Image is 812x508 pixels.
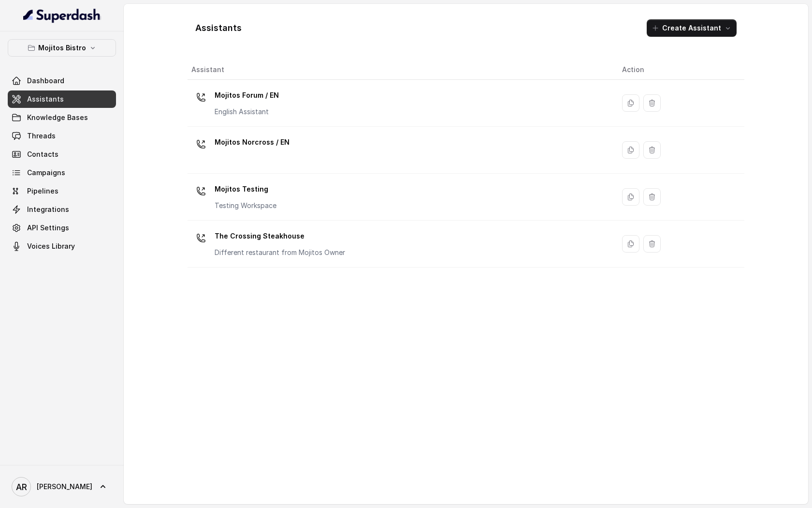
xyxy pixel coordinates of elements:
[8,238,116,255] a: Voices Library
[215,134,290,150] p: Mojitos Norcross / EN
[38,42,86,54] p: Mojitos Bistro
[215,201,276,210] p: Testing Workspace
[27,76,64,86] span: Dashboard
[8,72,116,90] a: Dashboard
[27,241,75,251] span: Voices Library
[8,109,116,126] a: Knowledge Bases
[27,205,69,214] span: Integrations
[647,19,737,37] button: Create Assistant
[27,113,88,122] span: Knowledge Bases
[27,131,56,141] span: Threads
[8,219,116,237] a: API Settings
[195,20,242,36] h1: Assistants
[16,482,27,492] text: AR
[8,90,116,108] a: Assistants
[8,39,116,57] button: Mojitos Bistro
[37,482,92,492] span: [PERSON_NAME]
[27,168,65,178] span: Campaigns
[27,223,69,233] span: API Settings
[8,182,116,200] a: Pipelines
[215,107,279,117] p: English Assistant
[8,201,116,218] a: Integrations
[8,164,116,181] a: Campaigns
[215,181,276,197] p: Mojitos Testing
[27,94,64,104] span: Assistants
[8,127,116,145] a: Threads
[614,60,744,80] th: Action
[8,473,116,500] a: [PERSON_NAME]
[8,146,116,163] a: Contacts
[188,60,614,80] th: Assistant
[215,88,279,103] p: Mojitos Forum / EN
[27,186,58,196] span: Pipelines
[215,228,345,244] p: The Crossing Steakhouse
[23,8,101,23] img: light.svg
[215,248,345,257] p: Different restaurant from Mojitos Owner
[27,149,58,159] span: Contacts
